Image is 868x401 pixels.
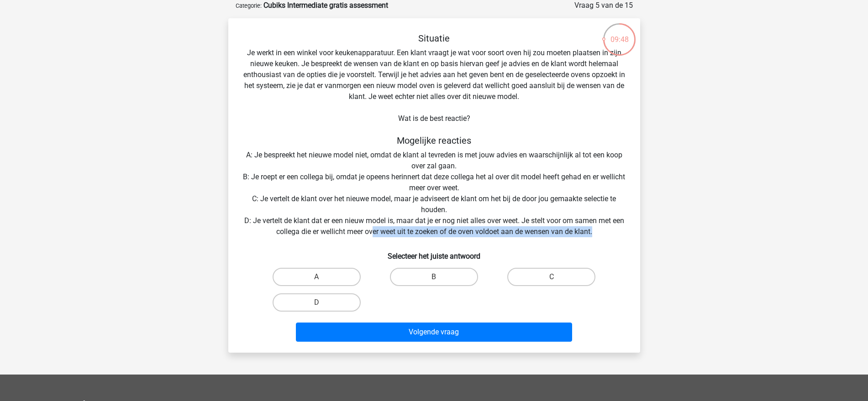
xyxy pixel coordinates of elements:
label: C [507,268,595,286]
h5: Mogelijke reacties [243,135,626,146]
h6: Selecteer het juiste antwoord [243,245,626,260]
label: B [390,268,478,286]
label: A [273,268,361,286]
h5: Situatie [243,33,626,44]
strong: Cubiks Intermediate gratis assessment [263,1,388,10]
label: D [273,293,361,312]
div: Je werkt in een winkel voor keukenapparatuur. Een klant vraagt je wat voor soort oven hij zou moe... [232,33,637,345]
small: Categorie: [236,2,262,9]
div: 09:48 [602,22,637,45]
button: Volgende vraag [296,323,572,342]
